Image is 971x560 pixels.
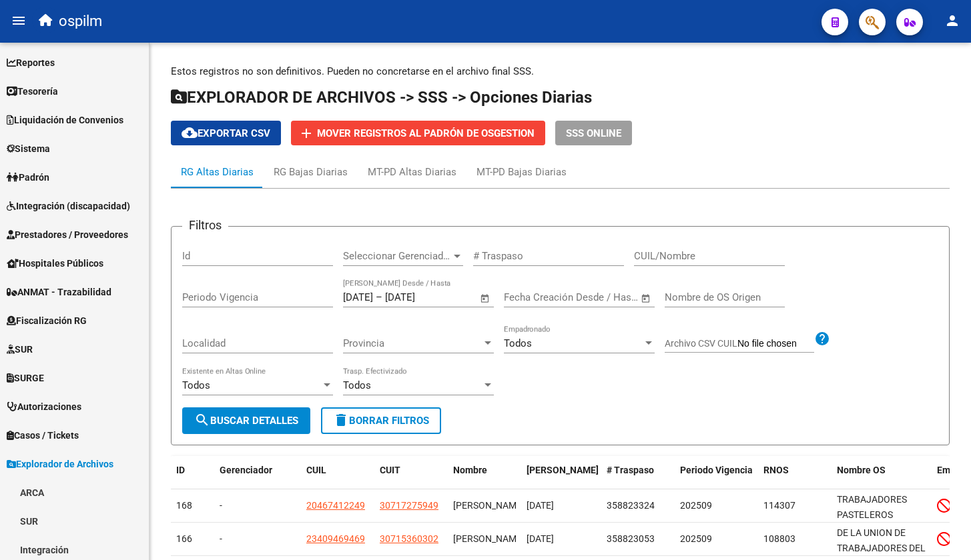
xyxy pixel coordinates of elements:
[566,127,621,139] span: SSS ONLINE
[7,399,81,414] span: Autorizaciones
[814,331,830,347] mat-icon: help
[194,412,210,428] mat-icon: search
[176,465,185,475] span: ID
[527,498,596,513] div: [DATE]
[380,465,400,475] span: CUIT
[737,338,814,350] input: Archivo CSV CUIL
[607,533,655,544] span: 358823053
[182,125,198,141] mat-icon: cloud_download
[220,533,222,544] span: -
[527,531,596,547] div: [DATE]
[763,500,795,511] span: 114307
[758,456,832,500] datatable-header-cell: RNOS
[274,165,348,179] div: RG Bajas Diarias
[194,415,298,427] span: Buscar Detalles
[639,291,654,306] button: Open calendar
[182,216,228,235] h3: Filtros
[763,465,789,475] span: RNOS
[59,7,102,36] span: ospilm
[176,500,192,511] span: 168
[306,465,326,475] span: CUIL
[448,456,521,500] datatable-header-cell: Nombre
[306,500,365,511] span: 20467412249
[453,533,525,544] span: [PERSON_NAME]
[171,456,214,500] datatable-header-cell: ID
[306,533,365,544] span: 23409469469
[343,379,371,391] span: Todos
[214,456,301,500] datatable-header-cell: Gerenciador
[7,457,113,471] span: Explorador de Archivos
[7,199,130,213] span: Integración (discapacidad)
[11,13,27,29] mat-icon: menu
[374,456,448,500] datatable-header-cell: CUIT
[321,407,441,434] button: Borrar Filtros
[7,227,128,242] span: Prestadores / Proveedores
[176,533,192,544] span: 166
[453,500,525,511] span: [PERSON_NAME]
[601,456,675,500] datatable-header-cell: # Traspaso
[504,291,547,303] input: Start date
[527,465,599,475] span: [PERSON_NAME]
[317,127,535,139] span: Mover registros al PADRÓN de OsGestion
[7,428,79,443] span: Casos / Tickets
[453,465,487,475] span: Nombre
[182,127,270,139] span: Exportar CSV
[607,465,654,475] span: # Traspaso
[343,337,482,349] span: Provincia
[7,342,33,357] span: SUR
[385,291,450,303] input: End date
[182,407,310,434] button: Buscar Detalles
[926,515,958,547] iframe: Intercom live chat
[298,125,314,141] mat-icon: add
[333,415,429,427] span: Borrar Filtros
[343,250,451,262] span: Seleccionar Gerenciador
[7,55,55,70] span: Reportes
[7,170,49,185] span: Padrón
[171,64,950,79] p: Estos registros no son definitivos. Pueden no concretarse en el archivo final SSS.
[380,500,438,511] span: 30717275949
[171,121,281,145] button: Exportar CSV
[333,412,349,428] mat-icon: delete
[837,465,886,475] span: Nombre OS
[343,291,373,303] input: Start date
[7,256,103,271] span: Hospitales Públicos
[7,113,123,127] span: Liquidación de Convenios
[680,533,712,544] span: 202509
[675,456,758,500] datatable-header-cell: Periodo Vigencia
[7,84,58,99] span: Tesorería
[763,533,795,544] span: 108803
[220,500,222,511] span: -
[7,141,50,156] span: Sistema
[944,13,960,29] mat-icon: person
[7,371,44,385] span: SURGE
[559,291,624,303] input: End date
[680,500,712,511] span: 202509
[521,456,601,500] datatable-header-cell: Fecha Traspaso
[301,456,374,500] datatable-header-cell: CUIL
[291,121,545,145] button: Mover registros al PADRÓN de OsGestion
[832,456,932,500] datatable-header-cell: Nombre OS
[171,88,592,107] span: EXPLORADOR DE ARCHIVOS -> SSS -> Opciones Diarias
[607,500,655,511] span: 358823324
[555,121,632,145] button: SSS ONLINE
[7,313,87,328] span: Fiscalización RG
[665,338,737,349] span: Archivo CSV CUIL
[368,165,456,179] div: MT-PD Altas Diarias
[478,291,493,306] button: Open calendar
[380,533,438,544] span: 30715360302
[504,337,532,349] span: Todos
[220,465,272,475] span: Gerenciador
[7,285,111,299] span: ANMAT - Trazabilidad
[680,465,753,475] span: Periodo Vigencia
[476,165,567,179] div: MT-PD Bajas Diarias
[181,165,254,179] div: RG Altas Diarias
[376,291,382,303] span: –
[182,379,210,391] span: Todos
